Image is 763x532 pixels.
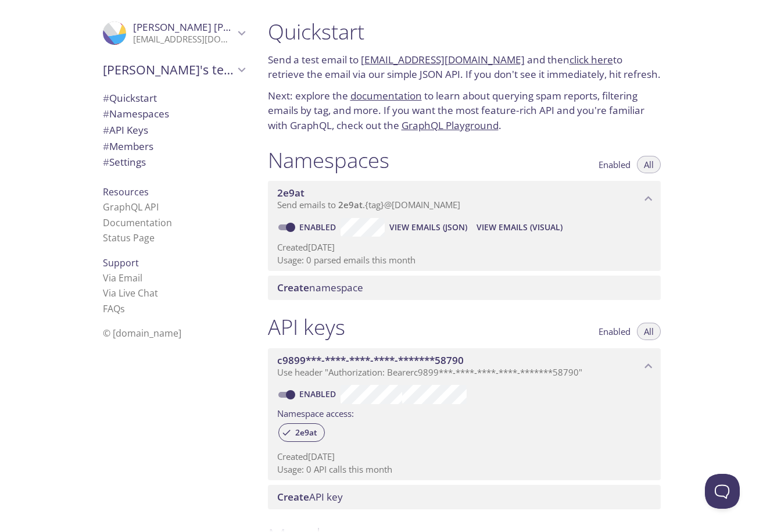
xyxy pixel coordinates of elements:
[277,404,354,421] label: Namespace access:
[94,55,254,85] div: Danilo's team
[268,88,661,133] p: Next: explore the to learn about querying spam reports, filtering emails by tag, and more. If you...
[103,91,157,105] span: Quickstart
[338,199,363,210] span: 2e9at
[103,216,172,229] a: Documentation
[268,181,661,217] div: 2e9at namespace
[103,140,109,153] span: #
[103,327,181,340] span: © [DOMAIN_NAME]
[350,89,422,102] a: documentation
[402,119,499,132] a: GraphQL Playground
[103,107,109,120] span: #
[477,220,563,234] span: View Emails (Visual)
[103,155,109,169] span: #
[268,276,661,300] div: Create namespace
[268,314,345,340] h1: API keys
[103,201,159,213] a: GraphQL API
[94,138,254,155] div: Members
[133,20,292,34] span: [PERSON_NAME] [PERSON_NAME]
[569,53,613,66] a: click here
[268,485,661,509] div: Create API Key
[103,272,142,284] a: Via Email
[103,91,109,105] span: #
[94,154,254,170] div: Team Settings
[94,106,254,122] div: Namespaces
[268,19,661,45] h1: Quickstart
[103,185,149,198] span: Resources
[103,231,155,244] a: Status Page
[637,156,661,173] button: All
[277,281,309,294] span: Create
[705,474,740,509] iframe: Help Scout Beacon - Open
[361,53,525,66] a: [EMAIL_ADDRESS][DOMAIN_NAME]
[133,34,234,45] p: [EMAIL_ADDRESS][DOMAIN_NAME]
[278,423,325,442] div: 2e9at
[298,388,341,399] a: Enabled
[472,218,567,237] button: View Emails (Visual)
[268,147,389,173] h1: Namespaces
[277,186,305,199] span: 2e9at
[94,122,254,138] div: API Keys
[277,490,343,504] span: API key
[94,14,254,52] div: Danilo Rodrigues
[592,156,637,173] button: Enabled
[592,323,637,340] button: Enabled
[268,52,661,82] p: Send a test email to and then to retrieve the email via our simple JSON API. If you don't see it ...
[103,155,146,169] span: Settings
[277,463,651,476] p: Usage: 0 API calls this month
[103,287,158,299] a: Via Live Chat
[277,199,460,210] span: Send emails to . {tag} @[DOMAIN_NAME]
[298,222,341,233] a: Enabled
[277,490,309,504] span: Create
[103,256,139,269] span: Support
[288,427,324,438] span: 2e9at
[277,451,651,463] p: Created [DATE]
[277,281,363,294] span: namespace
[94,90,254,106] div: Quickstart
[120,302,125,315] span: s
[103,123,148,137] span: API Keys
[103,302,125,315] a: FAQ
[389,220,467,234] span: View Emails (JSON)
[103,140,153,153] span: Members
[385,218,472,237] button: View Emails (JSON)
[103,107,169,120] span: Namespaces
[103,62,234,78] span: [PERSON_NAME]'s team
[277,254,651,266] p: Usage: 0 parsed emails this month
[103,123,109,137] span: #
[277,241,651,253] p: Created [DATE]
[637,323,661,340] button: All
